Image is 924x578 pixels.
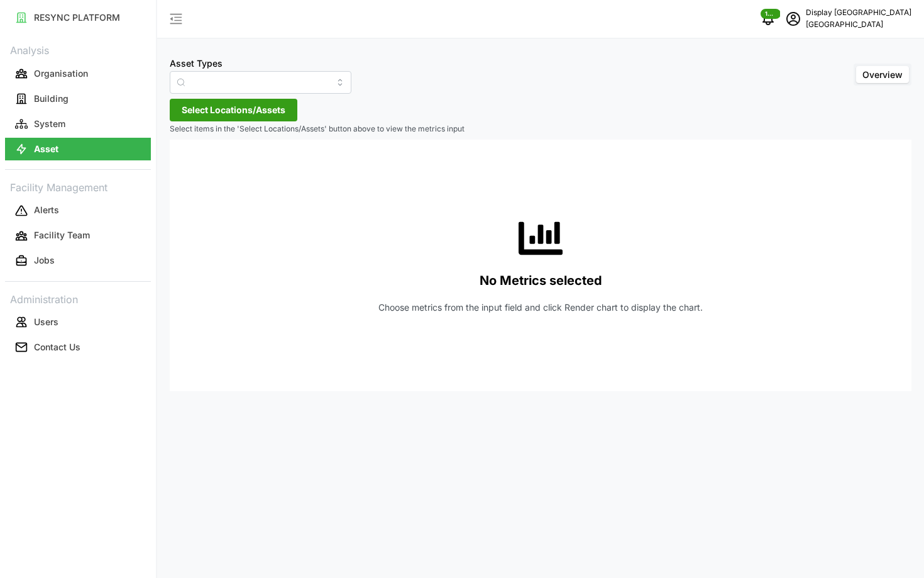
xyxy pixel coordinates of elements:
[5,250,151,272] button: Jobs
[170,99,297,121] button: Select Locations/Assets
[5,113,151,135] button: System
[34,143,58,155] p: Asset
[480,270,602,291] p: No Metrics selected
[5,177,151,196] p: Facility Management
[5,336,151,358] button: Contact Us
[5,5,151,30] a: RESYNC PLATFORM
[5,309,151,335] a: Users
[182,99,285,121] span: Select Locations/Assets
[5,86,151,111] a: Building
[765,9,776,18] span: 1287
[781,6,806,31] button: schedule
[862,69,903,80] span: Overview
[5,61,151,86] a: Organisation
[34,204,59,216] p: Alerts
[5,111,151,136] a: System
[806,7,911,19] p: Display [GEOGRAPHIC_DATA]
[5,40,151,58] p: Analysis
[5,225,151,247] button: Facility Team
[5,199,151,222] button: Alerts
[5,223,151,248] a: Facility Team
[34,118,65,130] p: System
[756,6,781,31] button: notifications
[170,124,911,135] p: Select items in the 'Select Locations/Assets' button above to view the metrics input
[5,248,151,274] a: Jobs
[5,62,151,85] button: Organisation
[5,136,151,162] a: Asset
[34,341,80,353] p: Contact Us
[5,138,151,160] button: Asset
[5,198,151,223] a: Alerts
[170,57,223,70] label: Asset Types
[5,87,151,110] button: Building
[34,67,88,80] p: Organisation
[378,301,703,314] p: Choose metrics from the input field and click Render chart to display the chart.
[5,335,151,360] a: Contact Us
[806,19,911,31] p: [GEOGRAPHIC_DATA]
[34,229,90,242] p: Facility Team
[5,6,151,29] button: RESYNC PLATFORM
[34,254,55,267] p: Jobs
[5,311,151,333] button: Users
[5,289,151,308] p: Administration
[34,11,120,24] p: RESYNC PLATFORM
[34,316,58,328] p: Users
[34,92,69,105] p: Building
